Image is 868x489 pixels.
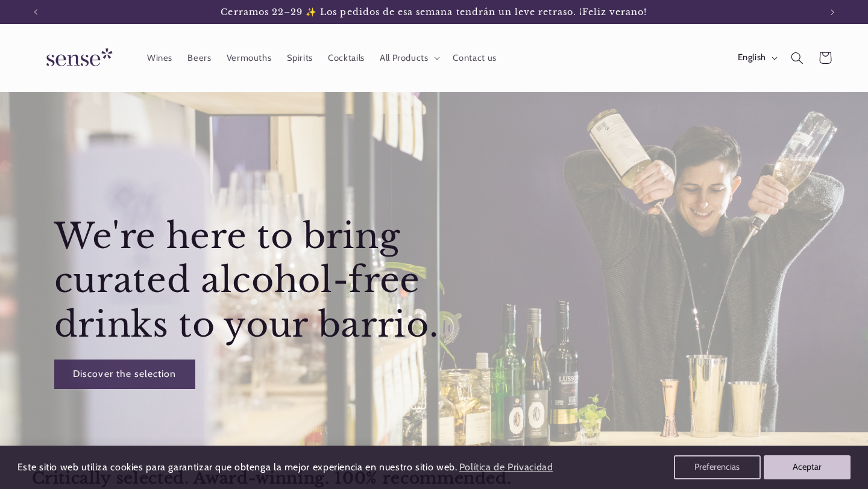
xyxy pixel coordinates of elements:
a: Spirits [279,45,321,71]
button: Preferencias [674,455,761,479]
a: Contact us [445,45,505,71]
span: English [738,51,766,64]
a: Wines [139,45,180,71]
h2: We're here to bring curated alcohol-free drinks to your barrio. [54,214,440,347]
span: Cerramos 22–29 ✨ Los pedidos de esa semana tendrán un leve retraso. ¡Feliz verano! [221,7,647,17]
span: Vermouths [227,52,272,64]
span: Cocktails [328,52,365,64]
span: Contact us [453,52,496,64]
summary: All Products [372,45,445,71]
span: Wines [147,52,172,64]
a: Cocktails [321,45,373,71]
a: Vermouths [219,45,279,71]
span: All Products [380,52,429,64]
button: Aceptar [764,455,851,479]
a: Beers [180,45,219,71]
a: Sense [27,36,127,80]
img: Sense [32,41,122,75]
span: Este sitio web utiliza cookies para garantizar que obtenga la mejor experiencia en nuestro sitio ... [17,461,458,473]
a: Política de Privacidad (opens in a new tab) [457,457,555,478]
a: Discover the selection [54,360,195,389]
button: English [730,46,783,70]
summary: Search [783,44,811,72]
span: Spirits [287,52,313,64]
span: Beers [187,52,211,64]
